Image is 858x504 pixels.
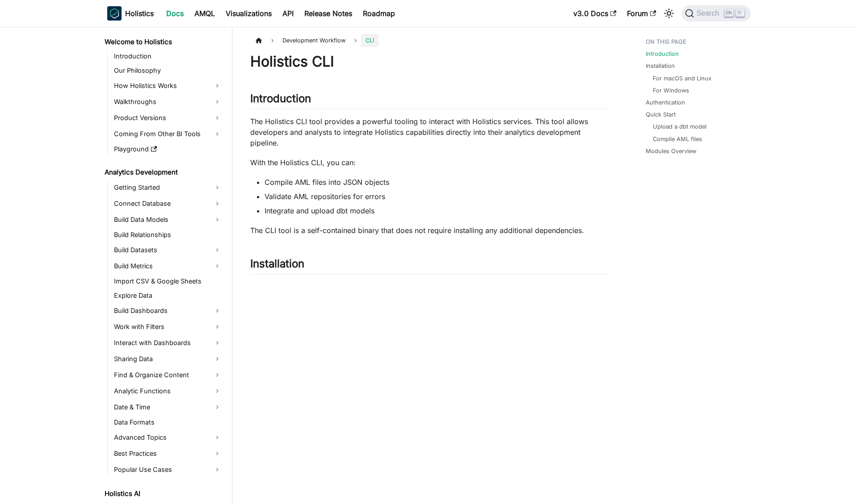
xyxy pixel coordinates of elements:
a: Build Datasets [111,243,224,257]
a: Build Metrics [111,259,224,273]
a: Installation [646,62,675,70]
a: For macOS and Linux [653,74,711,83]
span: Search [694,9,725,17]
a: Getting Started [111,180,224,195]
a: Explore Data [111,289,224,302]
a: Modules Overview [646,147,696,155]
a: Advanced Topics [111,430,224,445]
a: Popular Use Cases [111,462,224,477]
a: Visualizations [220,6,277,21]
a: AMQL [189,6,220,21]
a: HolisticsHolistics [107,6,154,21]
h1: Holistics CLI [250,53,610,71]
nav: Docs sidebar [98,27,232,504]
a: Walkthroughs [111,95,224,109]
a: Playground [111,143,224,155]
a: Find & Organize Content [111,368,224,382]
a: For Windows [653,86,689,95]
a: Forum [622,6,661,21]
a: Introduction [111,50,224,62]
a: Build Dashboards [111,304,224,318]
a: v3.0 Docs [568,6,622,21]
button: Search (Ctrl+K) [681,5,751,21]
span: CLI [361,34,379,47]
a: Compile AML files [653,135,702,143]
button: Switch between dark and light mode (currently light mode) [662,6,676,21]
b: Holistics [125,8,154,19]
a: Release Notes [299,6,357,21]
a: Coming From Other BI Tools [111,127,224,141]
a: Build Data Models [111,212,224,227]
a: Welcome to Holistics [102,36,224,48]
p: The Holistics CLI tool provides a powerful tooling to interact with Holistics services. This tool... [250,116,610,148]
a: Upload a dbt model [653,122,707,131]
a: Import CSV & Google Sheets [111,275,224,287]
p: With the Holistics CLI, you can: [250,157,610,168]
a: Date & Time [111,400,224,414]
a: Connect Database [111,196,224,211]
li: Integrate and upload dbt models [265,205,610,216]
a: Holistics AI [102,487,224,500]
span: Development Workflow [278,34,350,47]
a: Analytic Functions [111,384,224,398]
nav: Breadcrumbs [250,34,610,47]
a: Interact with Dashboards [111,336,224,350]
a: Authentication [646,98,685,107]
a: Docs [161,6,189,21]
li: Compile AML files into JSON objects [265,177,610,187]
iframe: YouTube video player [250,282,610,497]
a: Work with Filters [111,320,224,334]
a: Analytics Development [102,166,224,179]
a: Quick Start [646,110,676,119]
a: Build Relationships [111,229,224,241]
kbd: K [736,9,744,17]
a: Our Philosophy [111,64,224,77]
a: Product Versions [111,111,224,125]
img: Holistics [107,6,122,21]
a: Data Formats [111,416,224,429]
a: Introduction [646,50,679,58]
a: How Holistics Works [111,79,224,93]
p: The CLI tool is a self-contained binary that does not require installing any additional dependenc... [250,225,610,236]
a: Roadmap [357,6,400,21]
a: Sharing Data [111,352,224,366]
h2: Introduction [250,92,610,109]
h2: Installation [250,257,610,274]
a: Best Practices [111,446,224,461]
a: API [277,6,299,21]
a: Home page [250,34,267,47]
li: Validate AML repositories for errors [265,191,610,202]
